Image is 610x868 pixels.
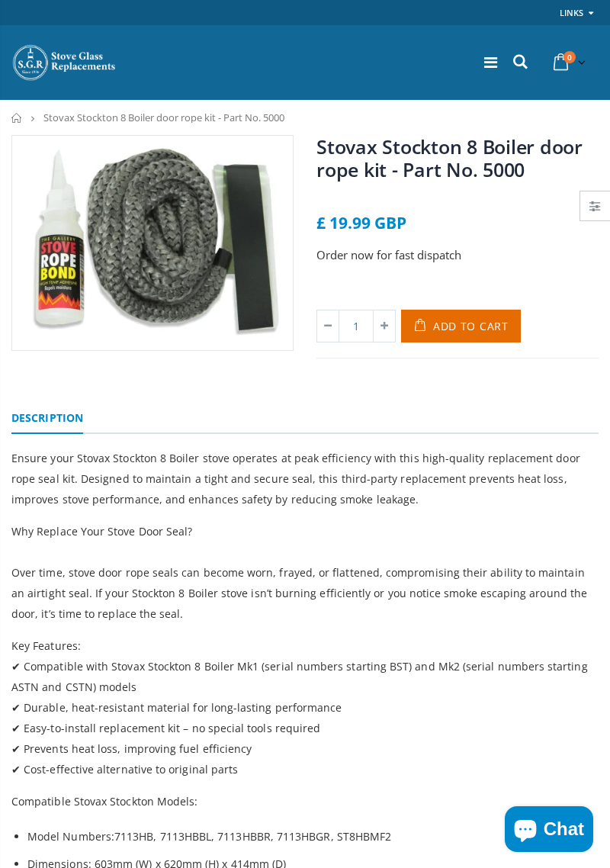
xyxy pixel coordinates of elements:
a: Menu [484,52,497,72]
span: 0 [563,51,576,63]
inbox-online-store-chat: Shopify online store chat [500,806,598,856]
p: Order now for fast dispatch [316,246,599,264]
span: Stovax Stockton 8 Boiler door rope kit - Part No. 5000 [43,111,284,124]
a: 0 [547,47,589,77]
button: Add to Cart [401,310,521,342]
p: Why Replace Your Stove Door Seal? Over time, stove door rope seals can become worn, frayed, or fl... [11,521,599,624]
p: Ensure your Stovax Stockton 8 Boiler stove operates at peak efficiency with this high-quality rep... [11,448,599,510]
a: Description [11,403,83,434]
p: Compatible Stovax Stockton Models: [11,791,599,812]
span: Add to Cart [433,319,509,333]
a: Links [560,3,583,22]
img: Stove Glass Replacement [11,43,118,82]
a: Home [11,113,23,123]
span: £ 19.99 GBP [316,212,406,233]
li: Model Numbers: [27,823,599,850]
span: 7113HB, 7113HBBL, 7113HBBR, 7113HBGR, ST8HBMF2 [114,829,391,844]
p: Key Features: ✔ Compatible with Stovax Stockton 8 Boiler Mk1 (serial numbers starting BST) and Mk... [11,635,599,780]
img: DoorRopeKit_28d33e91-ea65-4509-9c1c-684b650b75b0_800x_crop_center.webp [12,136,293,350]
a: Stovax Stockton 8 Boiler door rope kit - Part No. 5000 [316,133,583,182]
